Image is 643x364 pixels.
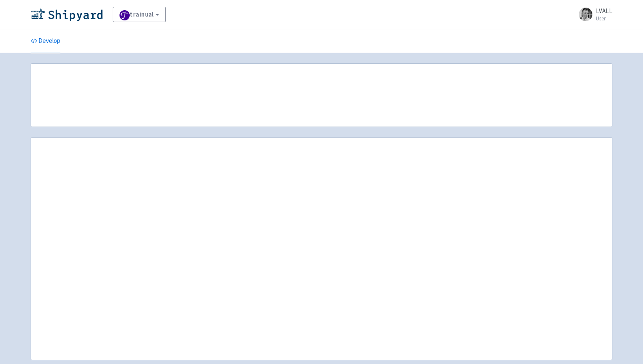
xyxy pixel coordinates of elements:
[574,8,612,21] a: LVALL User
[596,7,612,15] span: LVALL
[31,29,60,53] a: Develop
[31,8,102,21] img: Shipyard logo
[596,16,612,21] small: User
[113,7,166,22] a: trainual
